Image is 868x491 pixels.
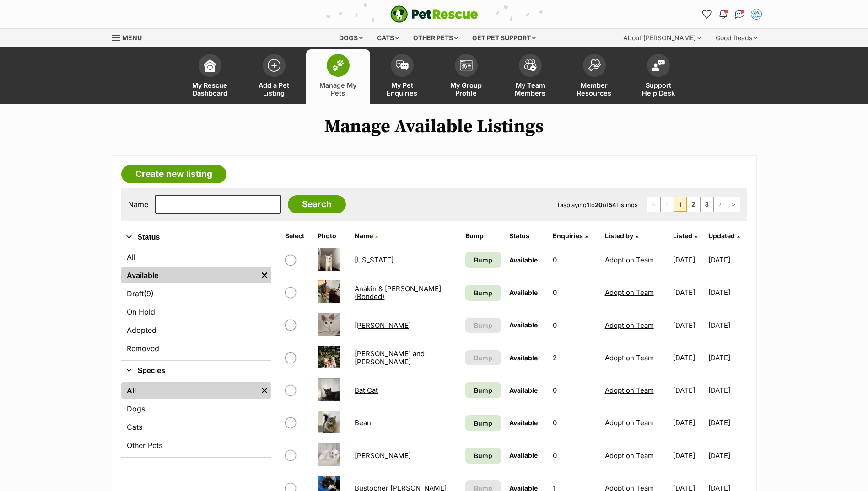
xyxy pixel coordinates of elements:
td: [DATE] [708,374,746,406]
a: Member Resources [562,49,626,104]
span: Bump [474,288,492,298]
span: Available [509,354,538,362]
td: [DATE] [708,244,746,276]
strong: 1 [587,201,589,208]
a: Remove filter [258,382,271,399]
a: Available [121,267,258,283]
a: [PERSON_NAME] [355,321,411,330]
img: pet-enquiries-icon-7e3ad2cf08bfb03b45e93fb7055b45f3efa6380592205ae92323e6603595dc1f.svg [396,60,409,70]
img: chat-41dd97257d64d25036548639549fe6c8038ab92f7586957e7f3b1b290dea8141.svg [735,10,744,19]
a: Anakin & [PERSON_NAME] (Bonded) [355,284,441,301]
td: [DATE] [708,440,746,471]
button: Notifications [716,7,731,21]
a: Add a Pet Listing [242,49,306,104]
a: Adoption Team [605,256,654,264]
td: 0 [549,374,600,406]
label: Name [128,200,148,208]
a: Listed by [605,232,638,240]
button: Species [121,365,271,377]
span: Bump [474,320,492,330]
img: member-resources-icon-8e73f808a243e03378d46382f2149f9095a855e16c252ad45f914b54edf8863c.svg [588,59,601,71]
a: Create new listing [121,165,226,183]
span: Bump [474,353,492,363]
span: Listed by [605,232,633,240]
a: Draft [121,285,271,302]
a: [PERSON_NAME] and [PERSON_NAME] [355,349,425,366]
span: Support Help Desk [638,81,679,97]
a: My Group Profile [434,49,498,104]
div: Species [121,380,271,457]
span: Bump [474,451,492,460]
div: Status [121,247,271,360]
span: Available [509,419,538,427]
a: PetRescue [390,5,478,23]
td: 0 [549,440,600,471]
a: Adoption Team [605,353,654,362]
span: Updated [708,232,735,240]
td: 0 [549,277,600,308]
span: Bump [474,255,492,265]
td: [DATE] [669,342,707,374]
a: [PERSON_NAME] [355,451,411,460]
a: Page 2 [687,197,700,212]
a: Enquiries [553,232,588,240]
button: My account [749,7,764,21]
a: Cats [121,419,271,435]
a: Bump [465,252,501,268]
div: Get pet support [466,29,542,47]
span: translation missing: en.admin.listings.index.attributes.enquiries [553,232,583,240]
a: Page 3 [701,197,713,212]
span: Displaying to of Listings [558,201,638,208]
a: Bump [465,285,501,301]
span: Listed [673,232,692,240]
a: On Hold [121,304,271,320]
a: Bump [465,448,501,464]
th: Photo [314,229,350,243]
td: [DATE] [669,440,707,471]
span: My Group Profile [446,81,487,97]
span: Available [509,321,538,329]
td: 0 [549,244,600,276]
a: Removed [121,340,271,357]
th: Select [281,229,313,243]
a: Dogs [121,400,271,417]
a: Next page [714,197,727,212]
div: Dogs [333,29,369,47]
span: Name [355,232,373,240]
a: Menu [112,29,148,45]
a: Remove filter [258,267,271,283]
th: Status [506,229,548,243]
a: Bean [355,418,371,427]
span: Available [509,256,538,264]
img: help-desk-icon-fdf02630f3aa405de69fd3d07c3f3aa587a6932b1a1747fa1d2bba05be0121f9.svg [652,60,665,71]
a: Favourites [700,7,714,21]
td: [DATE] [669,310,707,341]
strong: 54 [609,201,616,208]
button: Bump [465,350,501,365]
span: Add a Pet Listing [253,81,295,97]
span: Bump [474,418,492,428]
ul: Account quick links [700,7,764,21]
a: Adoption Team [605,288,654,297]
span: Available [509,386,538,394]
button: Bump [465,318,501,333]
span: My Rescue Dashboard [189,81,231,97]
span: (9) [144,288,154,299]
img: team-members-icon-5396bd8760b3fe7c0b43da4ab00e1e3bb1a5d9ba89233759b79545d2d3fc5d0d.svg [524,59,537,71]
a: Support Help Desk [626,49,690,104]
img: add-pet-listing-icon-0afa8454b4691262ce3f59096e99ab1cd57d4a30225e0717b998d2c9b9846f56.svg [268,59,280,72]
a: Conversations [733,7,747,21]
img: Adoption Team profile pic [752,10,761,19]
a: Updated [708,232,740,240]
a: Adoption Team [605,418,654,427]
div: Other pets [407,29,464,47]
a: Bat Cat [355,386,378,395]
a: [US_STATE] [355,256,394,264]
span: First page [647,197,660,212]
span: Available [509,288,538,296]
span: Available [509,451,538,459]
td: [DATE] [669,407,707,438]
td: [DATE] [708,342,746,374]
td: [DATE] [708,310,746,341]
th: Bump [462,229,504,243]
